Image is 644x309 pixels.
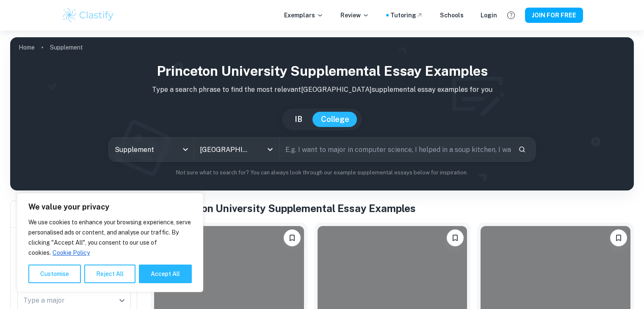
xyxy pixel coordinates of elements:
[84,265,135,283] button: Reject All
[50,43,83,52] p: Supplement
[17,168,627,177] p: Not sure what to search for? You can always look through our example supplemental essays below fo...
[17,61,627,81] h1: Princeton University Supplemental Essay Examples
[28,202,192,212] p: We value your privacy
[52,249,90,257] a: Cookie Policy
[447,229,464,246] button: Please log in to bookmark exemplars
[279,138,511,161] input: E.g. I want to major in computer science, I helped in a soup kitchen, I want to join the debate t...
[284,11,323,20] p: Exemplars
[17,85,627,95] p: Type a search phrase to find the most relevant [GEOGRAPHIC_DATA] supplemental essay examples for you
[28,217,192,258] p: We use cookies to enhance your browsing experience, serve personalised ads or content, and analys...
[139,265,192,283] button: Accept All
[340,11,369,20] p: Review
[440,11,464,20] a: Schools
[109,138,193,161] div: Supplement
[17,193,203,292] div: We value your privacy
[515,142,529,157] button: Search
[19,41,35,53] a: Home
[504,8,518,22] button: Help and Feedback
[28,265,81,283] button: Customise
[286,112,311,127] button: IB
[610,229,627,246] button: Please log in to bookmark exemplars
[390,11,423,20] a: Tutoring
[284,229,301,246] button: Please log in to bookmark exemplars
[312,112,358,127] button: College
[61,7,115,24] img: Clastify logo
[151,201,634,216] h1: All Princeton University Supplemental Essay Examples
[116,295,128,306] button: Open
[264,143,276,155] button: Open
[481,11,497,20] a: Login
[525,8,583,23] button: JOIN FOR FREE
[10,37,634,190] img: profile cover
